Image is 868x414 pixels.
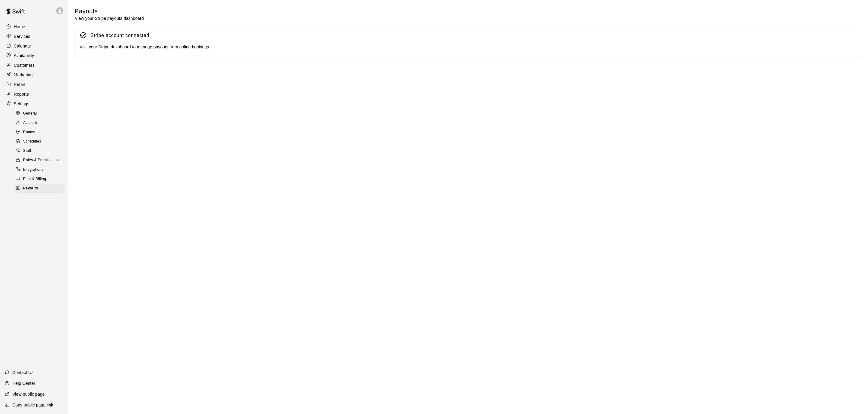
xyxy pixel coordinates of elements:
[75,15,144,21] p: View your Stripe payouts dashboard
[14,101,29,107] p: Settings
[14,119,65,127] div: Account
[14,118,68,127] a: Account
[23,167,44,173] span: Integrations
[23,111,37,117] span: General
[23,157,59,163] span: Roles & Permissions
[14,81,25,87] p: Retail
[23,186,38,192] span: Payouts
[5,90,63,99] a: Reports
[14,174,68,184] a: Plan & Billing
[14,156,68,165] a: Roles & Permissions
[5,70,63,79] a: Marketing
[14,147,65,155] div: Staff
[98,44,131,49] a: Stripe dashboard
[14,109,68,118] a: General
[14,53,34,59] p: Availability
[14,146,68,156] a: Staff
[14,184,68,193] a: Payouts
[14,43,31,49] p: Calendar
[90,32,149,39] div: Stripe account connected
[14,62,35,68] p: Customers
[23,139,41,145] span: Schedules
[14,175,65,183] div: Plan & Billing
[14,128,68,137] a: Rooms
[5,80,63,89] a: Retail
[14,156,65,164] div: Roles & Permissions
[5,51,63,60] a: Availability
[14,166,65,174] div: Integrations
[14,137,68,146] a: Schedules
[5,99,63,108] a: Settings
[5,22,63,31] a: Home
[14,165,68,174] a: Integrations
[14,72,33,78] p: Marketing
[12,380,35,386] p: Help Center
[14,137,65,146] div: Schedules
[14,33,30,39] p: Services
[23,148,31,154] span: Staff
[14,128,65,136] div: Rooms
[80,44,856,51] div: Visit your to manage payouts from online bookings
[5,61,63,70] a: Customers
[14,109,65,118] div: General
[5,41,63,51] a: Calendar
[14,24,25,30] p: Home
[23,129,35,135] span: Rooms
[23,176,46,182] span: Plan & Billing
[23,120,37,126] span: Account
[12,370,34,376] p: Contact Us
[12,391,45,397] p: View public page
[75,7,144,15] h5: Payouts
[14,184,65,193] div: Payouts
[5,32,63,41] a: Services
[14,91,29,97] p: Reports
[12,402,53,408] p: Copy public page link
